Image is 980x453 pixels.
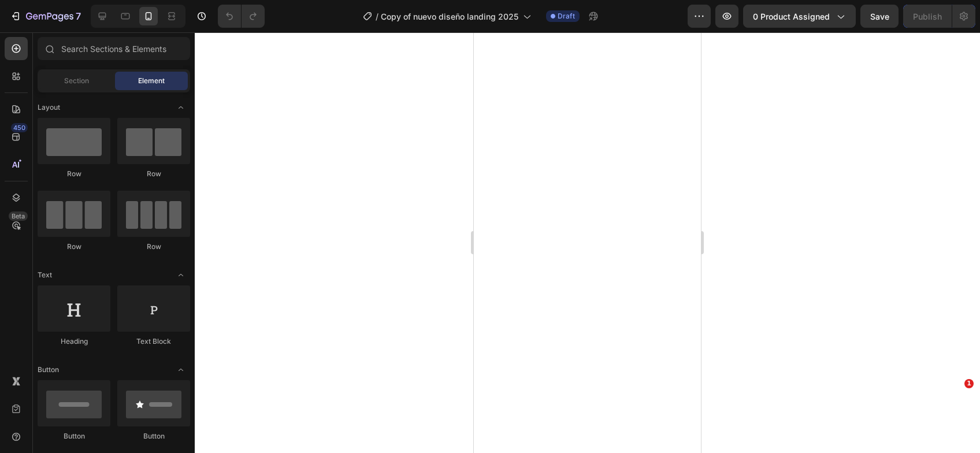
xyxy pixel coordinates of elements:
span: Section [64,76,89,86]
span: Layout [38,102,60,113]
input: Search Sections & Elements [38,37,190,60]
span: Draft [558,11,575,21]
button: 0 product assigned [743,5,856,28]
button: Save [860,5,899,28]
span: Button [38,365,59,375]
span: 0 product assigned [753,10,830,23]
div: Beta [9,211,28,221]
div: Row [38,242,110,252]
span: Toggle open [172,361,190,379]
iframe: Design area [474,32,701,453]
div: Row [117,242,190,252]
span: Copy of nuevo diseño landing 2025 [381,10,518,23]
span: / [376,10,378,23]
span: 1 [964,379,974,388]
span: Toggle open [172,98,190,117]
span: Element [138,76,165,86]
div: Button [38,431,110,441]
span: Toggle open [172,266,190,284]
div: Undo/Redo [218,5,265,28]
button: 7 [5,5,86,28]
div: Row [117,169,190,179]
iframe: Intercom live chat [941,396,968,424]
p: 7 [76,9,81,23]
div: Heading [38,336,110,347]
div: Row [38,169,110,179]
button: Publish [903,5,952,28]
span: Save [870,12,889,21]
div: Button [117,431,190,441]
span: Text [38,270,52,280]
div: Text Block [117,336,190,347]
div: Publish [913,10,942,23]
div: 450 [11,123,28,132]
